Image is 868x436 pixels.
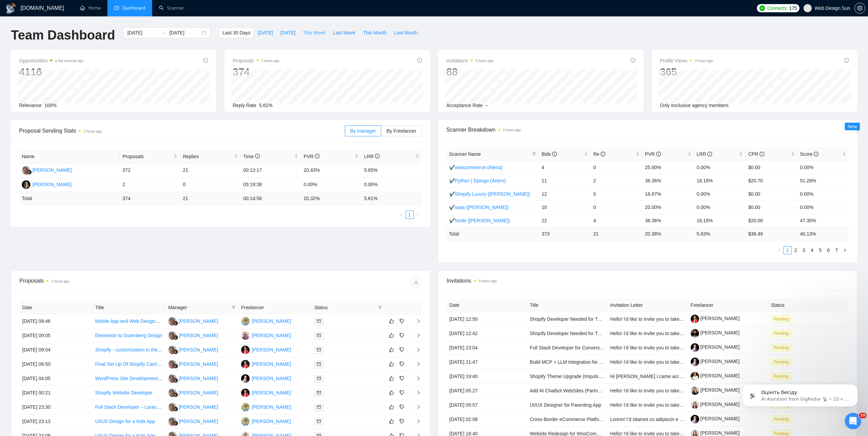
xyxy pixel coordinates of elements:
img: c1gL6zrSnaLfgYKYkFATEphuZ1VZNvXqd9unVblrKUqv_id2bBPzeby3fquoX2mwdg [691,343,699,352]
img: upwork-logo.png [760,5,765,11]
span: Pending [771,315,791,323]
button: like [387,389,396,397]
div: [PERSON_NAME] [179,346,218,354]
li: 6 [824,246,833,254]
div: [PERSON_NAME] [179,389,218,396]
time: 2 hours ago [84,130,102,133]
img: MC [22,166,30,175]
span: like [389,347,394,352]
span: By Freelancer [386,128,416,134]
td: 0 [591,161,643,174]
button: [DATE] [254,27,277,38]
span: like [389,390,394,395]
img: gigradar-bm.png [173,364,178,369]
img: gigradar-bm.png [173,407,178,411]
a: [PERSON_NAME] [691,359,740,364]
div: [PERSON_NAME] [32,181,72,188]
span: Last Month [394,29,417,36]
span: dislike [399,404,404,410]
img: gigradar-bm.png [173,321,178,326]
span: info-circle [601,152,605,156]
a: [PERSON_NAME] [691,330,740,335]
span: Last 30 Days [222,29,250,36]
span: mail [317,362,321,366]
button: Last Week [329,27,359,38]
button: setting [854,3,865,14]
span: Pending [771,330,791,337]
span: Relevance [19,103,42,108]
div: [PERSON_NAME] [252,317,291,325]
p: Оцініть бесіду [30,19,118,26]
span: dislike [399,318,404,324]
span: Acceptance Rate [446,103,483,108]
a: MC[PERSON_NAME] [168,404,218,409]
button: [DATE] [277,27,299,38]
td: 4 [539,161,591,174]
a: 1 [406,211,413,219]
a: Elementor to Gutenberg Design [95,333,162,338]
span: mail [317,391,321,395]
span: Scanner Breakdown [446,125,849,134]
span: swap-right [161,30,166,35]
img: AT [241,346,250,354]
a: 2 [792,246,799,254]
span: mail [317,319,321,323]
a: MC[PERSON_NAME] [22,167,72,172]
a: searchScanner [159,5,184,11]
iframe: Intercom live chat [845,413,861,429]
div: 374 [233,65,279,78]
button: dislike [398,403,406,411]
td: 00:13:17 [240,163,301,178]
img: NR [22,180,30,189]
span: CPR [748,151,764,157]
time: 2 hours ago [262,59,280,63]
img: Profile image for AI Assistant from GigRadar 📡 [15,20,26,31]
span: like [389,318,394,324]
img: c1f-kBrpeLLQlYQU1JMXi7Yi9fYPdwBiUYSzC5Knmlia133GU2h2Zebjmw0dh6Orq6 [691,372,699,380]
button: like [387,403,396,411]
img: c1lA9BsF5ekLmkb4qkoMBbm_RNtTuon5aV-MajedG1uHbc9xb_758DYF03Xihb5AW5 [691,386,699,395]
li: 7 [833,246,841,254]
button: like [387,331,396,340]
a: [PERSON_NAME] [691,373,740,378]
img: MC [168,331,177,340]
span: filter [532,152,536,156]
span: info-circle [375,154,380,159]
span: LRR [697,151,712,157]
a: Shopify Developer Needed for Two Websites [530,316,624,322]
span: 10 [859,413,867,418]
span: LRR [364,154,380,159]
span: [DATE] [258,29,273,36]
a: MC[PERSON_NAME] [168,375,218,381]
span: info-circle [844,58,849,63]
div: [PERSON_NAME] [252,389,291,396]
div: [PERSON_NAME] [252,332,291,339]
a: AT[PERSON_NAME] [241,347,291,352]
span: filter [377,302,383,313]
a: homeHome [80,5,101,11]
span: like [389,333,394,338]
span: info-circle [814,152,819,156]
span: Profile Views [660,57,713,65]
span: Proposals [122,153,172,160]
img: AT [241,360,250,369]
span: like [389,419,394,424]
a: [PERSON_NAME] [691,387,740,393]
span: Bids [542,151,557,157]
span: Pending [771,416,791,423]
span: Last Week [333,29,355,36]
button: right [841,246,849,254]
span: Pending [771,344,791,351]
span: user [805,6,810,11]
input: End date [169,29,200,36]
img: AT [241,389,250,397]
span: info-circle [255,154,260,159]
span: 175 [789,4,797,12]
a: AT[PERSON_NAME] [241,361,291,366]
li: 1 [406,211,414,219]
li: 5 [816,246,824,254]
img: logo [5,3,16,14]
a: Final Set Up Of Shopify Card & Local Delivery [95,361,193,367]
img: gigradar-bm.png [173,378,178,383]
li: 1 [783,246,792,254]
